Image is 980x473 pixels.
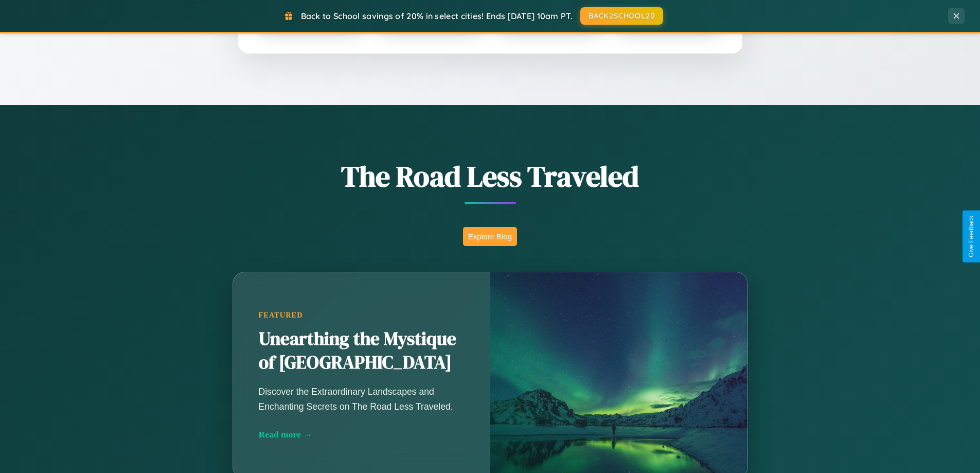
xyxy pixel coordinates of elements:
[259,429,465,440] div: Read more →
[968,216,975,257] div: Give Feedback
[259,327,465,375] h2: Unearthing the Mystique of [GEOGRAPHIC_DATA]
[301,11,573,21] span: Back to School savings of 20% in select cities! Ends [DATE] 10am PT.
[259,311,465,320] div: Featured
[463,227,517,246] button: Explore Blog
[182,156,799,196] h1: The Road Less Traveled
[259,384,465,413] p: Discover the Extraordinary Landscapes and Enchanting Secrets on The Road Less Traveled.
[580,7,663,25] button: BACK2SCHOOL20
